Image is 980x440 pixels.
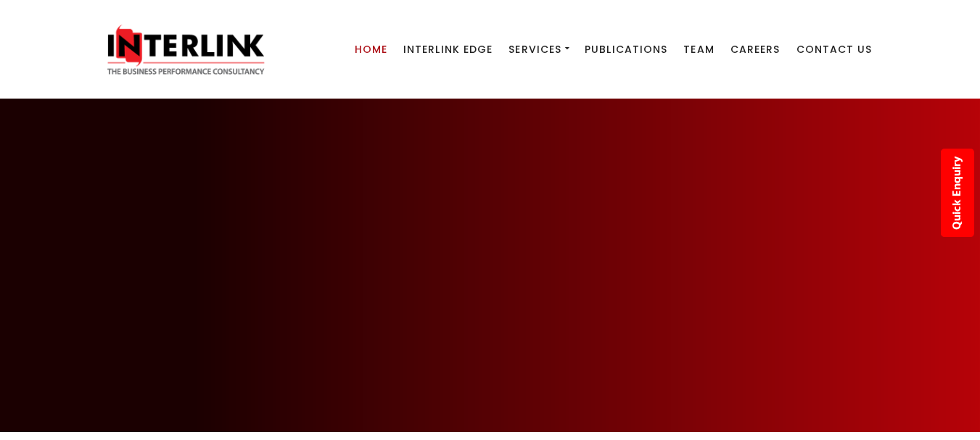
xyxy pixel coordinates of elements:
span: Contact Us [796,42,873,57]
a: Quick Enquiry [941,149,974,237]
span: Careers [730,42,781,57]
span: Interlink Edge [403,42,493,57]
span: Home [355,42,387,57]
span: Services [508,42,561,57]
span: Publications [585,42,667,57]
span: Team [683,42,714,57]
img: Interlink Consultancy [95,23,277,75]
